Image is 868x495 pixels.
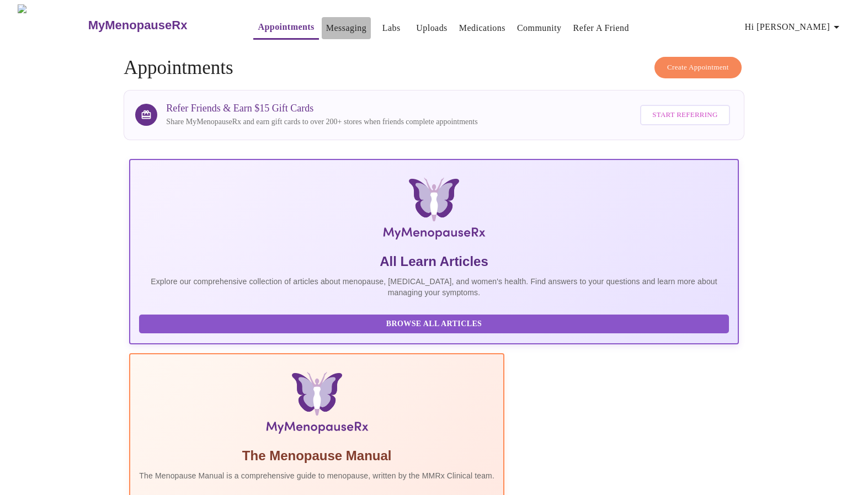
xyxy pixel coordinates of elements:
button: Medications [455,17,510,39]
button: Labs [374,17,409,39]
h4: Appointments [124,57,744,79]
button: Start Referring [640,105,729,125]
p: The Menopause Manual is a comprehensive guide to menopause, written by the MMRx Clinical team. [139,470,494,481]
a: Appointments [258,19,314,35]
p: Explore our comprehensive collection of articles about menopause, [MEDICAL_DATA], and women's hea... [139,276,728,298]
a: Browse All Articles [139,318,731,328]
a: Messaging [326,20,366,36]
img: MyMenopauseRx Logo [18,4,87,46]
a: Community [517,20,562,36]
span: Hi [PERSON_NAME] [745,19,843,35]
img: Menopause Manual [195,372,438,438]
a: Labs [382,20,401,36]
a: MyMenopauseRx [87,6,231,45]
button: Create Appointment [654,57,742,78]
a: Medications [459,20,505,36]
h5: The Menopause Manual [139,447,494,465]
p: Share MyMenopauseRx and earn gift cards to over 200+ stores when friends complete appointments [166,116,477,127]
button: Messaging [322,17,371,39]
h3: Refer Friends & Earn $15 Gift Cards [166,103,477,114]
button: Browse All Articles [139,315,728,334]
span: Create Appointment [667,61,729,74]
button: Appointments [253,16,318,40]
a: Uploads [416,20,448,36]
h3: MyMenopauseRx [88,18,188,33]
button: Refer a Friend [569,17,634,39]
img: MyMenopauseRx Logo [231,178,637,244]
button: Uploads [412,17,452,39]
button: Community [513,17,566,39]
span: Browse All Articles [150,317,717,331]
a: Refer a Friend [573,20,630,36]
a: Start Referring [637,99,732,131]
h5: All Learn Articles [139,253,728,270]
span: Start Referring [652,109,717,121]
button: Hi [PERSON_NAME] [741,16,848,38]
